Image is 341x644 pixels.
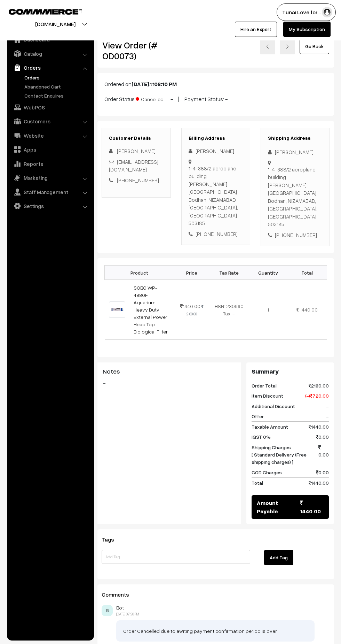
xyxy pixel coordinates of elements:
button: Add Tag [264,550,293,565]
span: - [326,413,329,420]
div: [PERSON_NAME] [268,148,323,156]
a: WebPOS [9,101,92,114]
a: Go Back [300,39,329,54]
b: [DATE] [132,80,149,87]
strike: 2160.00 [187,304,204,316]
h3: Customer Details [109,135,164,141]
span: 2160.00 [309,382,329,389]
span: HSN: 230990 Tax: - [215,303,244,316]
div: [PHONE_NUMBER] [268,231,323,239]
a: Contact Enquires [23,92,92,99]
span: Tags [102,536,122,543]
input: Add Tag [102,550,250,564]
div: 1-4-388/2 aeroplane building [PERSON_NAME][GEOGRAPHIC_DATA] Bodhan, NIZAMABAD, [GEOGRAPHIC_DATA],... [268,166,323,228]
span: 0.00 [316,433,329,440]
span: Comments [102,591,137,598]
span: Total [252,479,263,486]
h3: Summary [252,368,329,375]
h3: Notes [103,368,236,375]
a: Apps [9,143,92,156]
a: My Subscription [283,22,331,37]
div: [PERSON_NAME] [189,147,243,155]
th: Quantity [248,266,287,280]
span: 1440.00 [300,307,318,313]
span: B [102,605,113,616]
span: 0.00 [316,469,329,476]
h2: View Order (# OD0073) [102,40,171,61]
th: Product [105,266,174,280]
span: Offer [252,413,264,420]
button: Tunai Love for… [277,3,336,21]
img: user [322,7,332,17]
span: Order Total [252,382,277,389]
span: Cancelled [136,94,170,103]
th: Total [287,266,327,280]
a: [PHONE_NUMBER] [117,177,159,183]
span: - [326,402,329,410]
p: Order Status: - | Payment Status: - [104,94,327,103]
a: Website [9,129,92,142]
span: [DATE] 07:30 PM [116,612,139,616]
a: Customers [9,115,92,128]
span: [PERSON_NAME] [117,148,156,154]
a: Orders [23,74,92,81]
p: Order Cancelled due to awiting payment confirmation period is over [123,627,308,635]
th: Price [174,266,209,280]
a: COMMMERCE [9,7,70,15]
span: 1440.00 [180,303,200,309]
a: Staff Management [9,186,92,198]
span: IGST 0% [252,433,271,440]
a: Reports [9,158,92,170]
img: right-arrow.png [285,45,290,49]
span: 0.00 [318,444,329,466]
h3: Billing Address [189,135,243,141]
th: Tax Rate [209,266,248,280]
span: (-) 720.00 [305,392,329,399]
span: Taxable Amount [252,423,288,430]
img: 60211901_646334612475839_2827974297828458496_n.jpg [109,301,125,318]
img: COMMMERCE [9,9,82,14]
span: 1440.00 [300,499,324,515]
span: Item Discount [252,392,283,399]
a: Hire an Expert [235,22,277,37]
button: [DOMAIN_NAME] [11,15,100,33]
span: 1440.00 [309,423,329,430]
h3: Shipping Address [268,135,323,141]
a: Marketing [9,171,92,184]
a: Catalog [9,47,92,60]
span: Amount Payable [257,499,300,515]
span: Shipping Charges [ Standard Delivery (Free shipping charges) ] [252,444,318,466]
p: Bot [116,605,330,611]
img: left-arrow.png [265,45,270,49]
a: Abandoned Cart [23,83,92,90]
p: Ordered on at [104,80,327,88]
span: COD Charges [252,469,282,476]
a: Orders [9,61,92,74]
span: 1 [267,307,269,313]
div: 1-4-388/2 aeroplane building [PERSON_NAME][GEOGRAPHIC_DATA] Bodhan, NIZAMABAD, [GEOGRAPHIC_DATA],... [189,164,243,227]
a: Settings [9,200,92,212]
span: Additional Discount [252,402,295,410]
blockquote: - [103,379,236,387]
span: 1440.00 [309,479,329,486]
a: SOBO WP-4880F Aquarium Heavy Duty External Power Head Top Biological Filter [134,285,168,335]
div: [PHONE_NUMBER] [189,230,243,238]
a: [EMAIL_ADDRESS][DOMAIN_NAME] [109,159,158,173]
b: 08:10 PM [154,80,177,87]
